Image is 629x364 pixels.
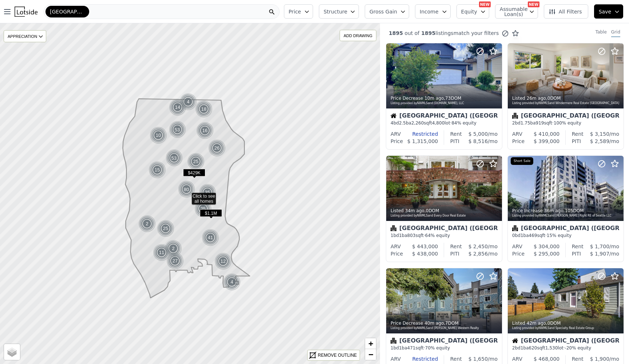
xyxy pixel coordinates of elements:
[319,4,359,19] button: Structure
[391,113,498,120] div: [GEOGRAPHIC_DATA] ([GEOGRAPHIC_DATA])
[468,251,488,257] span: $ 2,856
[391,338,498,345] div: [GEOGRAPHIC_DATA] ([GEOGRAPHIC_DATA])
[318,352,357,359] div: REMOVE OUTLINE
[594,4,623,19] button: Save
[391,120,498,126] div: 4 bd 2.5 ba sqft lot · 84% equity
[536,120,544,126] span: 919
[424,96,444,101] time: 2025-08-15 18:47
[468,138,488,144] span: $ 8,516
[166,252,184,270] img: g1.png
[512,101,620,106] div: Listing provided by NWMLS and Windermere Real Estate [GEOGRAPHIC_DATA]
[512,338,619,345] div: [GEOGRAPHIC_DATA] ([GEOGRAPHIC_DATA])
[324,8,347,15] span: Structure
[340,30,376,41] div: ADD DRAWING
[391,225,498,233] div: [GEOGRAPHIC_DATA] ([GEOGRAPHIC_DATA])
[199,184,216,201] div: 35
[168,120,186,139] div: 53
[195,100,213,118] div: 18
[391,250,403,257] div: Price
[411,120,424,126] span: 2,260
[284,4,313,19] button: Price
[590,244,609,249] span: $ 1,700
[512,225,619,233] div: [GEOGRAPHIC_DATA] ([GEOGRAPHIC_DATA])
[572,138,581,145] div: PITI
[391,345,498,351] div: 1 bd 1 ba sqft · 70% equity
[468,131,488,137] span: $ 5,000
[529,233,537,238] span: 469
[179,93,197,111] div: 4
[391,214,498,218] div: Listing provided by NWMLS and Every Door Real Estate
[462,243,498,250] div: /mo
[196,122,214,139] div: 16
[512,214,620,218] div: Listing provided by NWMLS and [PERSON_NAME] Right RE of Seattle LLC
[169,99,186,116] div: 14
[15,7,37,17] img: Lotside
[165,240,182,257] div: 2
[194,200,212,218] div: 25
[149,161,166,179] img: g1.png
[583,243,619,250] div: /mo
[177,180,195,198] div: 80
[512,113,619,120] div: [GEOGRAPHIC_DATA] ([GEOGRAPHIC_DATA])
[177,180,196,198] img: g2.png
[456,4,489,19] button: Equity
[512,326,620,331] div: Listing provided by NWMLS and Specialty Real Estate Group
[507,43,623,150] a: Listed 26m ago,0DOMListing provided byNWMLSand Windermere Real Estate [GEOGRAPHIC_DATA]Condominiu...
[391,95,498,101] div: Price Decrease , 73 DOM
[391,338,396,344] img: Condominium
[407,345,416,351] span: 471
[214,253,232,270] div: 12
[187,153,205,170] div: 25
[391,233,498,238] div: 1 bd 1 ba sqft · 64% equity
[202,229,219,246] img: g1.png
[461,8,477,15] span: Equity
[401,130,438,138] div: Restricted
[368,339,373,348] span: +
[419,30,435,36] span: 1895
[500,7,523,17] span: Assumable Loan(s)
[611,29,620,37] div: Grid
[407,233,416,238] span: 803
[512,208,620,214] div: Price Increase , 105 DOM
[194,200,212,218] img: g1.png
[153,244,170,261] div: 11
[590,138,609,144] span: $ 2,589
[583,355,619,363] div: /mo
[391,326,498,331] div: Listing provided by NWMLS and [PERSON_NAME] Western Realty
[405,208,424,213] time: 2025-08-15 18:23
[223,273,241,291] div: 4
[168,120,187,139] img: g2.png
[512,113,518,119] img: Condominium
[208,139,226,157] div: 26
[196,122,214,139] img: g1.png
[544,208,563,213] time: 2025-08-15 18:21
[415,4,451,19] button: Income
[590,251,609,257] span: $ 1,907
[200,209,222,220] div: $1.1M
[511,157,533,165] div: Short Sale
[386,43,502,150] a: Price Decrease 10m ago,73DOMListing provided byNWMLSand [DOMAIN_NAME], LLCHouse[GEOGRAPHIC_DATA] ...
[138,215,156,233] div: 2
[549,8,582,15] span: All Filters
[512,120,619,126] div: 2 bd 1.75 ba sqft · 100% equity
[165,149,183,167] img: g2.png
[289,8,301,15] span: Price
[391,320,498,326] div: Price Decrease , 7 DOM
[495,4,538,19] button: Assumable Loan(s)
[153,244,171,261] img: g1.png
[369,8,397,15] span: Gross Gain
[459,250,498,257] div: /mo
[450,250,459,257] div: PITI
[157,220,174,237] div: 25
[479,1,491,7] div: NEW
[572,355,583,363] div: Rent
[391,113,396,119] img: House
[462,130,498,138] div: /mo
[407,138,438,144] span: $ 1,315,000
[545,345,558,351] span: 1,530
[432,120,444,126] span: 4,800
[412,251,438,257] span: $ 438,000
[386,155,502,262] a: Listed 34m ago,0DOMListing provided byNWMLSand Every Door Real EstateCondominium[GEOGRAPHIC_DATA]...
[368,350,373,359] span: −
[391,130,401,138] div: ARV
